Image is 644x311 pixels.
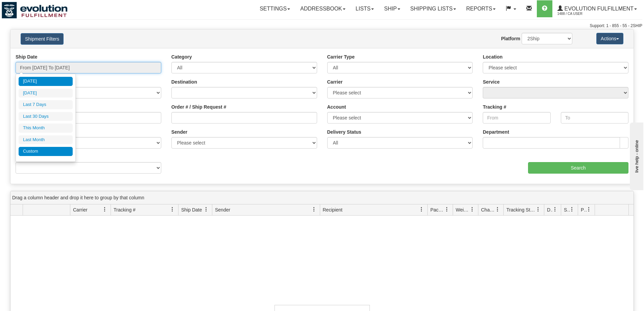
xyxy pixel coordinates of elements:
a: Ship Date filter column settings [200,204,212,215]
input: Search [528,162,628,174]
a: Recipient filter column settings [416,204,427,215]
span: Charge [481,206,495,213]
div: grid grouping header [10,191,634,204]
span: Tracking # [114,206,136,213]
span: Weight [456,206,470,213]
span: Packages [430,206,445,213]
a: Sender filter column settings [308,204,320,215]
label: Platform [501,35,520,42]
a: Carrier filter column settings [99,204,111,215]
a: Settings [255,0,295,17]
span: 1488 / CA User [557,10,608,17]
span: Tracking Status [506,206,536,213]
a: Lists [351,0,379,17]
a: Charge filter column settings [492,204,503,215]
a: Reports [461,0,501,17]
iframe: chat widget [628,121,643,190]
label: Service [483,79,500,85]
img: logo1488.jpg [2,2,68,19]
li: Last 7 Days [19,100,73,109]
a: Shipping lists [405,0,461,17]
span: Carrier [73,206,88,213]
label: Department [483,129,509,135]
label: Delivery Status [327,129,361,135]
a: Weight filter column settings [467,204,478,215]
a: Tracking # filter column settings [167,204,178,215]
a: Tracking Status filter column settings [532,204,544,215]
label: Order # / Ship Request # [171,104,226,110]
span: Ship Date [181,206,202,213]
li: [DATE] [19,77,73,86]
label: Carrier Type [327,53,355,60]
span: Evolution Fulfillment [563,6,634,12]
li: Last 30 Days [19,112,73,121]
li: This Month [19,124,73,133]
a: Shipment Issues filter column settings [566,204,578,215]
a: Ship [379,0,405,17]
label: Destination [171,79,197,85]
div: Support: 1 - 855 - 55 - 2SHIP [2,23,642,29]
label: Ship Date [16,53,38,60]
label: Category [171,53,192,60]
li: Custom [19,147,73,156]
li: Last Month [19,135,73,145]
a: Delivery Status filter column settings [549,204,561,215]
button: Shipment Filters [21,33,64,45]
span: Pickup Status [581,206,587,213]
a: Pickup Status filter column settings [583,204,595,215]
li: [DATE] [19,89,73,98]
span: Recipient [323,206,342,213]
span: Shipment Issues [564,206,570,213]
a: Evolution Fulfillment 1488 / CA User [552,0,642,17]
input: To [561,112,628,124]
input: From [483,112,550,124]
label: Tracking # [483,104,506,110]
a: Packages filter column settings [441,204,453,215]
label: Account [327,104,346,110]
label: Sender [171,129,187,135]
button: Actions [596,33,623,44]
a: Addressbook [295,0,351,17]
span: Delivery Status [547,206,553,213]
div: live help - online [5,6,63,11]
label: Carrier [327,79,343,85]
label: Location [483,53,502,60]
span: Sender [215,206,230,213]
